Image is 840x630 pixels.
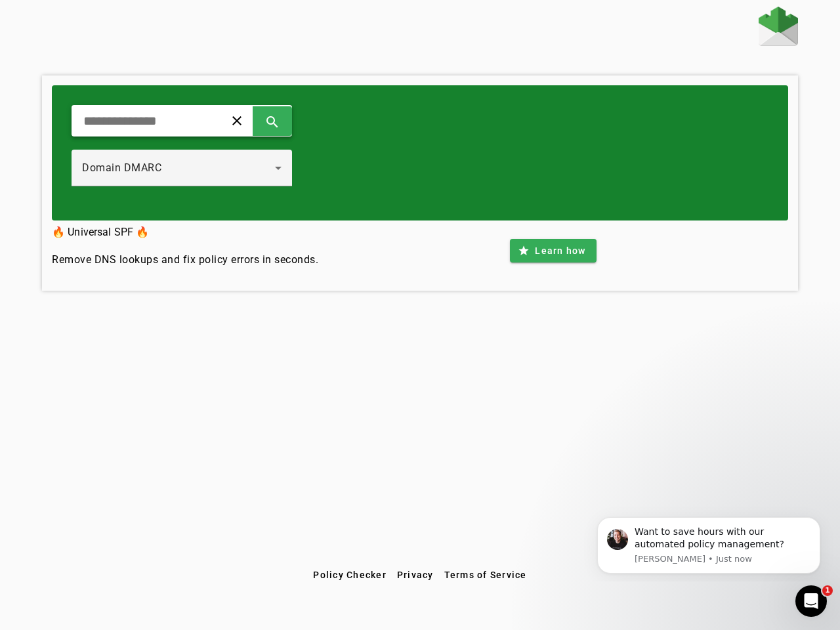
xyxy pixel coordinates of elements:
span: Learn how [535,244,585,257]
iframe: Intercom notifications message [577,505,840,581]
h3: 🔥 Universal SPF 🔥 [52,223,318,241]
h4: Remove DNS lookups and fix policy errors in seconds. [52,252,318,268]
span: 1 [822,585,833,596]
a: Home [759,7,798,49]
img: Fraudmarc Logo [759,7,798,46]
span: Terms of Service [444,570,527,580]
button: Terms of Service [439,563,532,587]
span: Policy Checker [313,570,387,580]
button: Policy Checker [308,563,392,587]
span: Domain DMARC [82,161,161,174]
iframe: Intercom live chat [795,585,827,617]
button: Learn how [510,239,596,262]
button: Privacy [392,563,439,587]
span: Privacy [397,570,434,580]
